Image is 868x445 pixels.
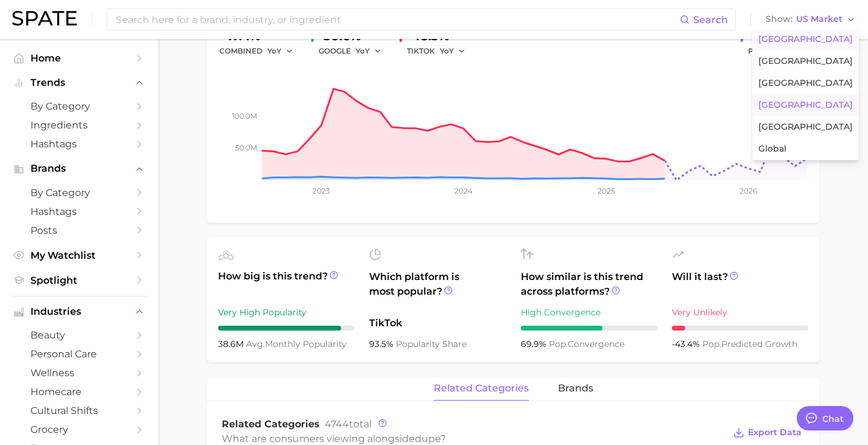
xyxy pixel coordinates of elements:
span: Ingredients [30,119,128,131]
a: My Watchlist [10,246,149,265]
span: [GEOGRAPHIC_DATA] [758,78,853,88]
div: Very High Popularity [218,305,355,320]
div: 1 / 10 [672,326,808,331]
span: dupe [415,433,440,444]
div: 9 / 10 [218,326,355,331]
button: YoY [440,44,466,58]
abbr: popularity index [549,338,568,349]
span: related categories [434,383,529,394]
span: Hashtags [30,206,128,217]
a: Home [10,49,149,68]
span: grocery [30,424,128,435]
div: combined [219,44,302,58]
div: 6 / 10 [521,326,657,331]
span: TikTok [369,316,506,331]
a: Hashtags [10,202,149,221]
button: Export Data [730,424,805,441]
button: Brands [10,159,149,178]
a: cultural shifts [10,401,149,420]
span: YoY [440,46,454,56]
button: YoY [267,44,294,58]
a: beauty [10,326,149,345]
span: beauty [30,329,128,341]
span: US Market [796,16,842,23]
a: grocery [10,420,149,439]
a: homecare [10,382,149,401]
input: Search here for a brand, industry, or ingredient [115,9,680,30]
button: YoY [356,44,382,58]
span: [GEOGRAPHIC_DATA] [758,34,853,44]
span: [GEOGRAPHIC_DATA] [758,122,853,132]
abbr: popularity index [702,338,721,349]
span: Related Categories [222,418,320,430]
div: High Convergence [521,305,657,320]
span: Which platform is most popular? [369,270,506,310]
span: 69.9% [521,338,549,349]
a: Spotlight [10,271,149,290]
span: Posts [30,225,128,236]
span: Spotlight [30,275,128,286]
button: Trends [10,74,149,92]
span: Will it last? [672,270,808,299]
span: Brands [30,163,128,174]
tspan: 2026 [739,186,757,195]
span: personal care [30,348,128,360]
span: Hashtags [30,138,128,150]
a: wellness [10,363,149,382]
span: homecare [30,386,128,398]
a: Hashtags [10,135,149,153]
button: Industries [10,303,149,321]
span: 38.6m [218,338,246,349]
span: [GEOGRAPHIC_DATA] [758,100,853,110]
span: How big is this trend? [218,269,355,299]
tspan: 2025 [598,186,615,195]
span: Predicted [748,44,807,58]
span: YoY [267,46,281,56]
span: convergence [549,338,624,349]
div: Very Unlikely [672,305,808,320]
span: How similar is this trend across platforms? [521,270,657,299]
span: [GEOGRAPHIC_DATA] [758,56,853,66]
abbr: average [246,338,265,349]
span: popularity share [396,338,467,349]
span: Home [30,52,128,64]
tspan: 2023 [312,186,330,195]
span: Export Data [748,427,802,438]
span: total [325,418,372,430]
span: predicted growth [702,338,797,349]
span: Industries [30,306,128,317]
span: -43.4% [672,338,702,349]
span: 93.5% [369,338,396,349]
a: Ingredients [10,116,149,135]
span: Global [758,144,786,154]
span: by Category [30,187,128,198]
a: Posts [10,221,149,240]
div: GOOGLE [319,44,390,58]
a: personal care [10,345,149,363]
div: TIKTOK [407,44,474,58]
span: cultural shifts [30,405,128,416]
div: ShowUS Market [752,29,859,160]
span: My Watchlist [30,250,128,261]
span: Search [693,14,728,26]
span: Show [766,16,792,23]
a: by Category [10,97,149,116]
a: by Category [10,183,149,202]
img: SPATE [12,11,77,26]
tspan: 2024 [454,186,473,195]
span: monthly popularity [246,338,347,349]
span: YoY [356,46,370,56]
span: by Category [30,100,128,112]
span: wellness [30,367,128,379]
span: 4744 [325,418,349,430]
button: ShowUS Market [763,12,859,27]
span: brands [558,383,593,394]
span: Trends [30,77,128,88]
